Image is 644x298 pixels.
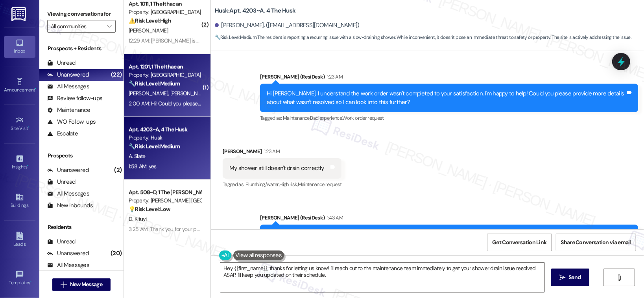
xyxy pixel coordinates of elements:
div: My shower still doesn't drain correctly [229,164,324,172]
i:  [616,274,622,281]
span: D. Kituyi [129,216,147,223]
span: • [27,163,28,168]
div: Property: [GEOGRAPHIC_DATA] [129,71,201,79]
i:  [559,274,565,281]
span: : The resident is reporting a recurring issue with a slow-draining shower. While inconvenient, it... [215,33,631,42]
b: Husk: Apt. 4203~A, 4 The Husk [215,7,295,15]
div: Unanswered [47,71,89,79]
div: Apt. 1201, 1 The Ithacan [129,63,201,71]
a: Leads [4,229,35,250]
i:  [107,23,111,29]
div: Unread [47,178,76,186]
strong: 💡 Risk Level: Low [129,206,170,213]
a: Templates • [4,268,35,289]
i:  [61,282,66,288]
span: • [35,86,36,91]
div: Apt. 4203~A, 4 The Husk [129,126,201,134]
span: New Message [70,280,102,289]
button: Get Conversation Link [487,234,552,251]
div: [PERSON_NAME]. ([EMAIL_ADDRESS][DOMAIN_NAME]) [215,21,360,29]
div: Property: [PERSON_NAME] [GEOGRAPHIC_DATA] [129,197,201,205]
a: Site Visit • [4,113,35,135]
div: Unanswered [47,249,89,258]
div: New Inbounds [47,201,93,210]
div: 1:23 AM [262,147,280,155]
strong: 🔧 Risk Level: Medium [129,143,180,150]
a: Insights • [4,152,35,173]
div: All Messages [47,190,89,198]
span: A. Slate [129,153,145,160]
span: High risk , [279,181,298,188]
label: Viewing conversations for [47,8,116,20]
strong: 🔧 Risk Level: Medium [129,80,180,87]
span: Share Conversation via email [561,238,631,247]
textarea: Hey {{first_name}}, thanks for letting us know! I'll reach out to the maintenance team immediatel... [220,263,544,292]
div: Unanswered [47,166,89,174]
span: [PERSON_NAME] [129,27,168,34]
span: Plumbing/water , [245,181,279,188]
span: Maintenance , [283,115,310,121]
strong: 🔧 Risk Level: Medium [215,34,256,40]
div: 3:25 AM: Thank you for your patience. [129,226,214,233]
div: Escalate [47,130,78,138]
span: Get Conversation Link [492,238,546,247]
span: Maintenance request [298,181,342,188]
div: Maintenance [47,106,90,114]
img: ResiDesk Logo [11,7,28,21]
div: All Messages [47,261,89,269]
div: WO Follow-ups [47,118,96,126]
a: Inbox [4,36,35,57]
div: 12:29 AM: [PERSON_NAME] is very kind about the matter but to no fault of her own she is not able ... [129,37,446,44]
div: [PERSON_NAME] (ResiDesk) [260,214,638,225]
div: Prospects + Residents [39,44,124,53]
button: Share Conversation via email [556,234,636,251]
a: Buildings [4,190,35,212]
button: Send [551,269,589,286]
div: Property: [GEOGRAPHIC_DATA] [129,8,201,16]
div: (22) [109,69,124,81]
input: All communities [51,20,103,33]
div: Unread [47,238,76,246]
div: 1:43 AM [325,214,343,222]
span: Bad experience , [310,115,342,121]
div: 1:23 AM [325,73,343,81]
strong: ⚠️ Risk Level: High [129,17,171,24]
div: All Messages [47,82,89,91]
div: 1:58 AM: yes [129,163,157,170]
span: [PERSON_NAME] [129,90,170,97]
div: Tagged as: [223,179,341,190]
div: Unread [47,59,76,67]
div: [PERSON_NAME] [223,147,341,158]
div: Hi [PERSON_NAME], I understand the work order wasn't completed to your satisfaction. I'm happy to... [267,90,626,106]
div: Property: Husk [129,134,201,142]
span: Send [568,273,581,282]
div: Prospects [39,152,124,160]
div: 2:00 AM: Hi! Could you please provide us with a formal documentation of rental payment receipt or... [129,100,468,107]
div: Apt. 508~D, 1 The [PERSON_NAME] Louisville [129,188,201,197]
div: Residents [39,223,124,231]
span: [PERSON_NAME] [170,90,210,97]
div: Review follow-ups [47,94,102,102]
span: • [28,124,30,130]
span: • [30,279,31,284]
button: New Message [52,278,111,291]
div: [PERSON_NAME] (ResiDesk) [260,73,638,84]
div: (20) [109,247,124,260]
span: Work order request [343,115,384,121]
div: (2) [112,164,124,176]
div: Tagged as: [260,112,638,124]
